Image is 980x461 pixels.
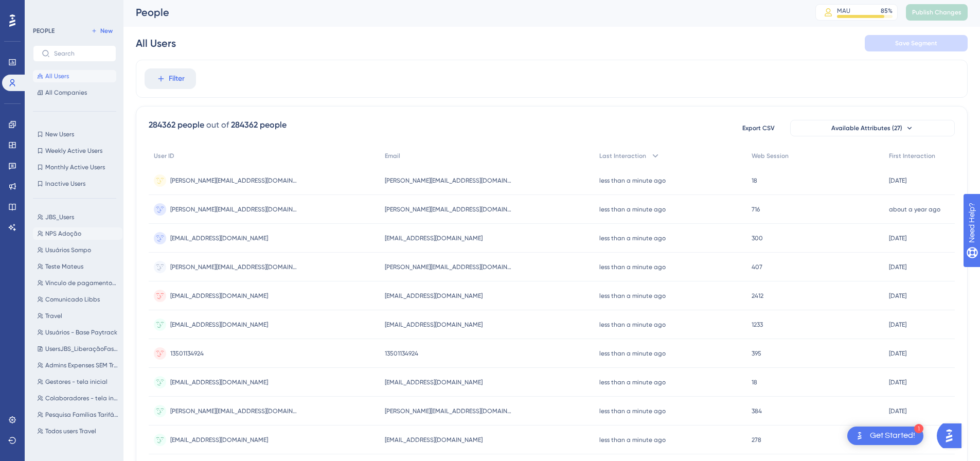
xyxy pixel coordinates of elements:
[889,379,906,386] time: [DATE]
[33,310,122,322] button: Travel
[837,7,850,15] div: MAU
[385,407,513,415] span: [PERSON_NAME][EMAIL_ADDRESS][DOMAIN_NAME]
[33,260,122,273] button: Teste Mateus
[742,124,775,132] span: Export CSV
[895,39,937,47] span: Save Segment
[733,120,784,136] button: Export CSV
[33,376,122,388] button: Gestores - tela inicial
[33,128,116,140] button: New Users
[889,407,906,415] time: [DATE]
[45,427,96,435] span: Todos users Travel
[752,234,763,242] span: 300
[45,213,74,221] span: JBS_Users
[385,152,400,160] span: Email
[599,235,666,242] time: less than a minute ago
[752,152,789,160] span: Web Session
[33,359,122,371] button: Admins Expenses SEM Travel
[145,68,196,89] button: Filter
[54,50,108,57] input: Search
[385,205,513,214] span: [PERSON_NAME][EMAIL_ADDRESS][DOMAIN_NAME]
[385,292,483,300] span: [EMAIL_ADDRESS][DOMAIN_NAME]
[45,147,102,155] span: Weekly Active Users
[752,349,761,358] span: 395
[45,72,69,80] span: All Users
[385,436,483,444] span: [EMAIL_ADDRESS][DOMAIN_NAME]
[231,119,287,131] div: 284362 people
[33,27,55,35] div: PEOPLE
[889,152,935,160] span: First Interaction
[385,349,418,358] span: 13501134924
[752,292,763,300] span: 2412
[170,436,268,444] span: [EMAIL_ADDRESS][DOMAIN_NAME]
[45,88,87,97] span: All Companies
[752,263,762,271] span: 407
[170,349,204,358] span: 13501134924
[752,378,757,386] span: 18
[170,205,299,214] span: [PERSON_NAME][EMAIL_ADDRESS][DOMAIN_NAME]
[136,36,176,50] div: All Users
[906,4,968,21] button: Publish Changes
[853,430,866,442] img: launcher-image-alternative-text
[33,161,116,173] button: Monthly Active Users
[45,312,62,320] span: Travel
[45,262,83,271] span: Teste Mateus
[889,206,940,213] time: about a year ago
[865,35,968,51] button: Save Segment
[170,407,299,415] span: [PERSON_NAME][EMAIL_ADDRESS][DOMAIN_NAME]
[45,130,74,138] span: New Users
[752,407,762,415] span: 384
[870,430,915,441] div: Get Started!
[170,321,268,329] span: [EMAIL_ADDRESS][DOMAIN_NAME]
[752,321,763,329] span: 1233
[889,292,906,299] time: [DATE]
[385,234,483,242] span: [EMAIL_ADDRESS][DOMAIN_NAME]
[45,295,100,304] span: Comunicado Libbs
[33,277,122,289] button: Vínculo de pagamentos aos fornecedores (4 contas -admin)
[170,292,268,300] span: [EMAIL_ADDRESS][DOMAIN_NAME]
[599,152,646,160] span: Last Interaction
[45,229,81,238] span: NPS Adoção
[24,3,64,15] span: Need Help?
[33,326,122,339] button: Usuários - Base Paytrack
[154,152,174,160] span: User ID
[889,177,906,184] time: [DATE]
[33,70,116,82] button: All Users
[45,163,105,171] span: Monthly Active Users
[752,176,757,185] span: 18
[33,409,122,421] button: Pesquisa Famílias Tarifárias
[937,420,968,451] iframe: UserGuiding AI Assistant Launcher
[599,177,666,184] time: less than a minute ago
[752,436,761,444] span: 278
[169,73,185,85] span: Filter
[831,124,902,132] span: Available Attributes (27)
[599,292,666,299] time: less than a minute ago
[170,378,268,386] span: [EMAIL_ADDRESS][DOMAIN_NAME]
[45,246,91,254] span: Usuários Sompo
[385,378,483,386] span: [EMAIL_ADDRESS][DOMAIN_NAME]
[847,427,923,445] div: Open Get Started! checklist, remaining modules: 1
[881,7,893,15] div: 85 %
[33,343,122,355] button: UsersJBS_LiberaçãoFase1
[889,321,906,328] time: [DATE]
[45,378,108,386] span: Gestores - tela inicial
[385,321,483,329] span: [EMAIL_ADDRESS][DOMAIN_NAME]
[914,424,923,433] div: 1
[599,263,666,271] time: less than a minute ago
[385,263,513,271] span: [PERSON_NAME][EMAIL_ADDRESS][DOMAIN_NAME]
[889,235,906,242] time: [DATE]
[599,350,666,357] time: less than a minute ago
[385,176,513,185] span: [PERSON_NAME][EMAIL_ADDRESS][DOMAIN_NAME]
[33,425,122,437] button: Todos users Travel
[170,234,268,242] span: [EMAIL_ADDRESS][DOMAIN_NAME]
[599,206,666,213] time: less than a minute ago
[889,263,906,271] time: [DATE]
[33,178,116,190] button: Inactive Users
[33,293,122,306] button: Comunicado Libbs
[45,361,118,369] span: Admins Expenses SEM Travel
[45,411,118,419] span: Pesquisa Famílias Tarifárias
[45,180,85,188] span: Inactive Users
[599,407,666,415] time: less than a minute ago
[33,227,122,240] button: NPS Adoção
[33,211,122,223] button: JBS_Users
